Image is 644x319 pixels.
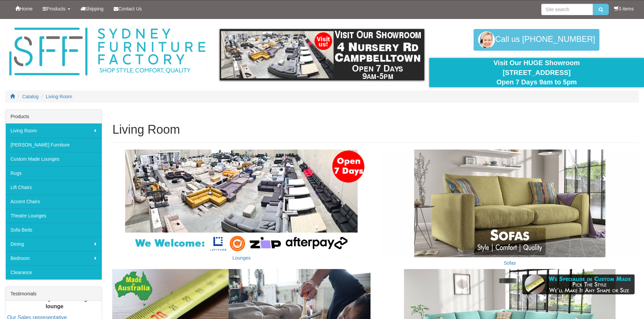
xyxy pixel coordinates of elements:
div: Testimonials [5,287,102,301]
a: Sofa Beds [5,223,102,237]
span: Contact Us [118,6,142,11]
a: Contact Us [109,0,147,17]
span: Home [20,6,32,11]
a: Living Room [46,94,72,99]
b: Have been everywhere looking for a lounge [8,296,101,309]
a: Custom Made Lounges [5,152,102,166]
a: Clearance [5,265,102,280]
a: Shipping [75,0,109,17]
a: Living Room [5,124,102,138]
a: Lounges [233,255,251,261]
div: Visit Our HUGE Showroom [STREET_ADDRESS] Open 7 Days 9am to 5pm [434,58,639,87]
span: Products [47,6,65,11]
span: Shipping [85,6,104,11]
img: Sofas [381,150,639,257]
a: Rugs [5,166,102,180]
li: 0 items [614,5,634,12]
a: Accent Chairs [5,194,102,209]
a: [PERSON_NAME] Furniture [5,138,102,152]
a: Bedroom [5,251,102,265]
img: showroom.gif [220,29,424,80]
a: Products [38,0,75,17]
img: Lounges [112,150,371,252]
a: Lift Chairs [5,180,102,194]
input: Site search [541,4,593,15]
a: Home [10,0,38,17]
a: Catalog [22,94,39,99]
a: Theatre Lounges [5,209,102,223]
a: Dining [5,237,102,251]
div: Products [5,110,102,124]
a: Sofas [504,260,516,266]
h1: Living Room [112,123,639,136]
img: Sydney Furniture Factory [6,26,209,78]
